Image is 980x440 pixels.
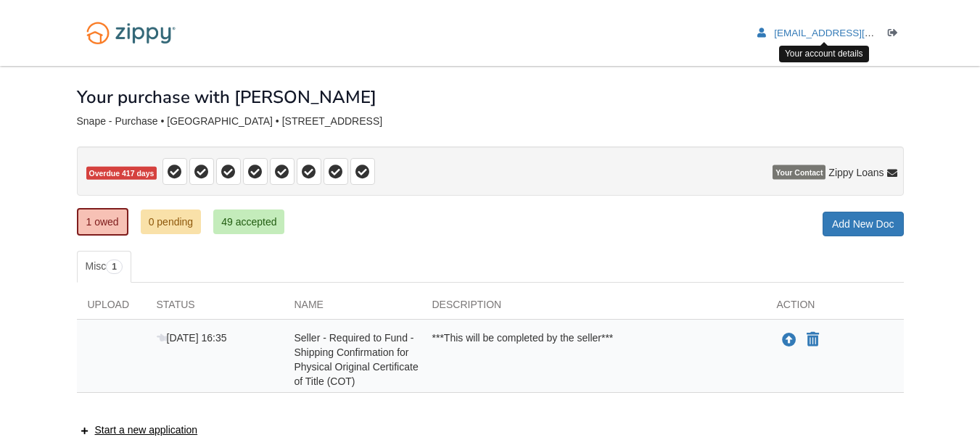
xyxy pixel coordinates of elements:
[77,14,185,51] img: Logo
[766,297,904,319] div: Action
[284,297,421,319] div: Name
[141,209,202,234] a: 0 pending
[213,209,284,234] a: 49 accepted
[888,28,904,42] a: Log out
[77,115,904,128] div: Snape - Purchase • [GEOGRAPHIC_DATA] • [STREET_ADDRESS]
[77,208,128,236] a: 1 owed
[77,251,131,283] a: Misc
[106,260,123,274] span: 1
[828,165,884,180] span: Zippy Loans
[805,331,820,349] button: Declare Seller - Required to Fund - Shipping Confirmation for Physical Original Certificate of Ti...
[77,422,202,438] button: Start a new application
[86,167,157,180] span: Overdue 417 days
[421,331,766,389] div: ***This will be completed by the seller***
[146,297,284,319] div: Status
[421,297,766,319] div: Description
[157,332,227,344] span: [DATE] 16:35
[77,297,146,319] div: Upload
[781,331,798,349] button: Upload Seller - Required to Fund - Shipping Confirmation for Physical Original Certificate of Tit...
[757,28,941,42] a: edit profile
[779,46,869,62] div: Your account details
[773,165,825,180] span: Your Contact
[774,28,940,38] span: jeosrs@comcast.net
[77,88,376,107] h1: Your purchase with [PERSON_NAME]
[295,332,419,387] span: Seller - Required to Fund - Shipping Confirmation for Physical Original Certificate of Title (COT)
[823,212,904,236] a: Add New Doc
